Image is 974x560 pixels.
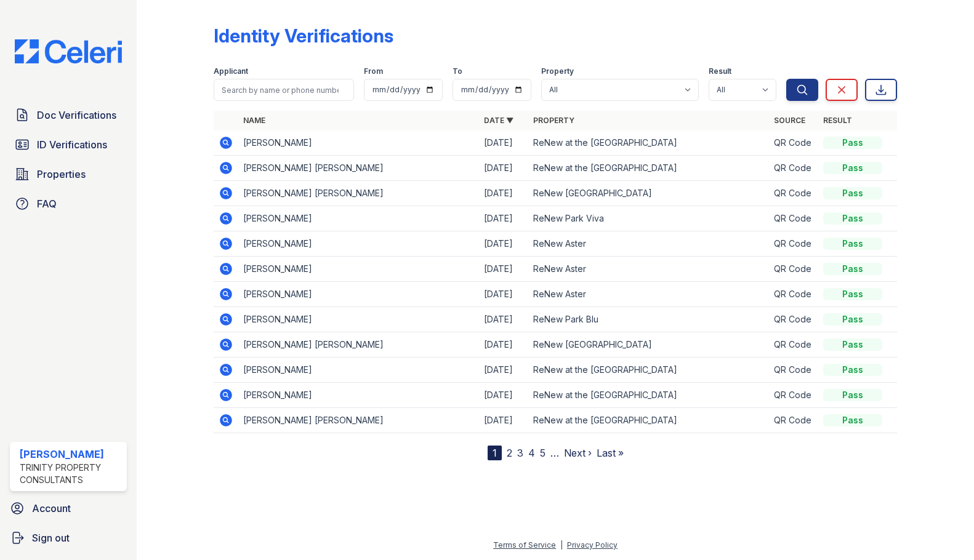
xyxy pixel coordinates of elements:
td: [DATE] [479,307,528,332]
td: [DATE] [479,206,528,231]
div: Trinity Property Consultants [20,462,122,486]
td: [DATE] [479,332,528,358]
td: QR Code [769,231,818,257]
td: ReNew at the [GEOGRAPHIC_DATA] [528,130,769,156]
label: Applicant [214,66,248,76]
td: [PERSON_NAME] [238,358,479,383]
td: QR Code [769,358,818,383]
td: [PERSON_NAME] [PERSON_NAME] [238,181,479,206]
td: [PERSON_NAME] [238,130,479,156]
span: ID Verifications [37,137,107,152]
div: Pass [823,364,882,376]
div: Pass [823,162,882,174]
td: [PERSON_NAME] [PERSON_NAME] [238,408,479,433]
a: 4 [528,447,535,459]
a: Date ▼ [484,116,513,125]
td: QR Code [769,130,818,156]
td: QR Code [769,332,818,358]
span: FAQ [37,196,57,211]
div: Pass [823,137,882,149]
td: ReNew at the [GEOGRAPHIC_DATA] [528,383,769,408]
td: [DATE] [479,408,528,433]
a: 5 [540,447,545,459]
td: ReNew Park Blu [528,307,769,332]
div: Pass [823,389,882,401]
a: FAQ [10,191,127,216]
span: Properties [37,167,86,182]
a: Account [5,496,132,521]
td: QR Code [769,206,818,231]
span: Doc Verifications [37,108,116,122]
td: ReNew [GEOGRAPHIC_DATA] [528,332,769,358]
label: To [453,66,462,76]
td: [PERSON_NAME] [238,206,479,231]
td: [PERSON_NAME] [PERSON_NAME] [238,332,479,358]
div: | [560,540,563,550]
td: QR Code [769,307,818,332]
td: ReNew at the [GEOGRAPHIC_DATA] [528,358,769,383]
td: ReNew Aster [528,282,769,307]
a: Next › [564,447,592,459]
div: Pass [823,212,882,225]
td: QR Code [769,282,818,307]
label: Result [709,66,731,76]
div: Identity Verifications [214,25,393,47]
div: Pass [823,187,882,199]
div: [PERSON_NAME] [20,447,122,462]
span: Sign out [32,530,70,545]
a: Source [774,116,805,125]
td: ReNew [GEOGRAPHIC_DATA] [528,181,769,206]
div: 1 [488,446,502,460]
a: 2 [507,447,512,459]
a: Result [823,116,852,125]
td: [PERSON_NAME] [238,231,479,257]
td: [PERSON_NAME] [PERSON_NAME] [238,156,479,181]
div: Pass [823,288,882,300]
td: [DATE] [479,181,528,206]
a: Privacy Policy [567,540,618,550]
td: ReNew Aster [528,257,769,282]
td: [DATE] [479,257,528,282]
a: Terms of Service [493,540,556,550]
td: ReNew at the [GEOGRAPHIC_DATA] [528,156,769,181]
td: [DATE] [479,231,528,257]
a: Last » [597,447,624,459]
a: Sign out [5,526,132,550]
td: [DATE] [479,130,528,156]
td: QR Code [769,383,818,408]
a: 3 [517,447,523,459]
td: [DATE] [479,358,528,383]
td: QR Code [769,408,818,433]
div: Pass [823,313,882,326]
a: Name [243,116,265,125]
td: [PERSON_NAME] [238,257,479,282]
td: [PERSON_NAME] [238,383,479,408]
td: [PERSON_NAME] [238,307,479,332]
div: Pass [823,238,882,250]
td: QR Code [769,257,818,282]
td: QR Code [769,181,818,206]
div: Pass [823,263,882,275]
td: [DATE] [479,383,528,408]
td: QR Code [769,156,818,181]
span: … [550,446,559,460]
label: From [364,66,383,76]
div: Pass [823,338,882,351]
a: Properties [10,162,127,186]
td: ReNew at the [GEOGRAPHIC_DATA] [528,408,769,433]
input: Search by name or phone number [214,79,355,101]
td: [DATE] [479,156,528,181]
label: Property [541,66,574,76]
td: ReNew Park Viva [528,206,769,231]
td: [PERSON_NAME] [238,282,479,307]
td: ReNew Aster [528,231,769,257]
a: ID Verifications [10,132,127,157]
td: [DATE] [479,282,528,307]
a: Doc Verifications [10,103,127,127]
div: Pass [823,414,882,426]
span: Account [32,501,71,516]
a: Property [533,116,574,125]
img: CE_Logo_Blue-a8612792a0a2168367f1c8372b55b34899dd931a85d93a1a3d3e32e68fde9ad4.png [5,39,132,63]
